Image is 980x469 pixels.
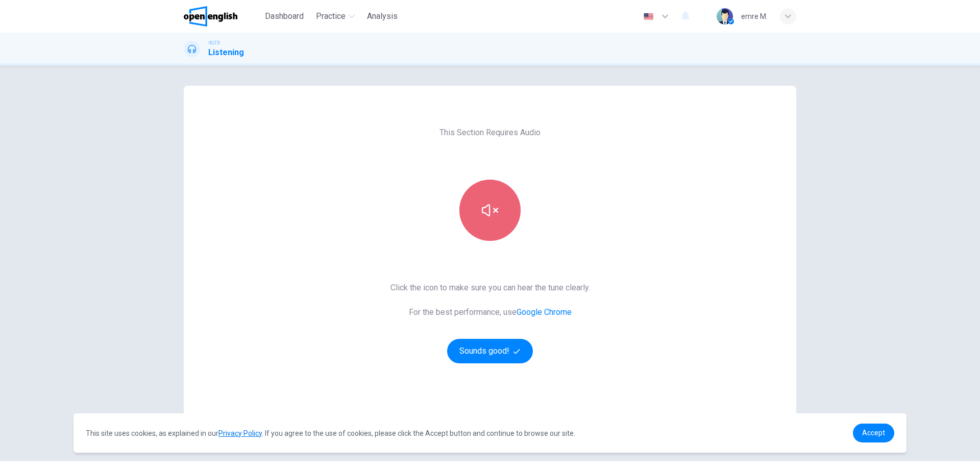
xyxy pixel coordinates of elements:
[367,10,398,22] span: Analysis
[363,7,402,26] button: Analysis
[447,339,533,363] button: Sounds good!
[208,39,220,46] span: IELTS
[517,307,572,317] a: Google Chrome
[390,306,590,318] span: For the best performance, use
[741,10,768,22] div: emre M.
[218,429,262,437] a: Privacy Policy
[184,6,237,27] img: OpenEnglish logo
[86,429,575,437] span: This site uses cookies, as explained in our . If you agree to the use of cookies, please click th...
[316,10,346,22] span: Practice
[439,127,541,139] span: This Section Requires Audio
[208,46,244,59] h1: Listening
[642,13,655,20] img: en
[265,10,304,22] span: Dashboard
[261,7,308,26] button: Dashboard
[184,6,261,27] a: OpenEnglish logo
[717,8,733,24] img: Profile picture
[73,413,906,453] div: cookieconsent
[390,282,590,294] span: Click the icon to make sure you can hear the tune clearly.
[312,7,359,26] button: Practice
[862,429,885,437] span: Accept
[853,424,894,442] a: dismiss cookie message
